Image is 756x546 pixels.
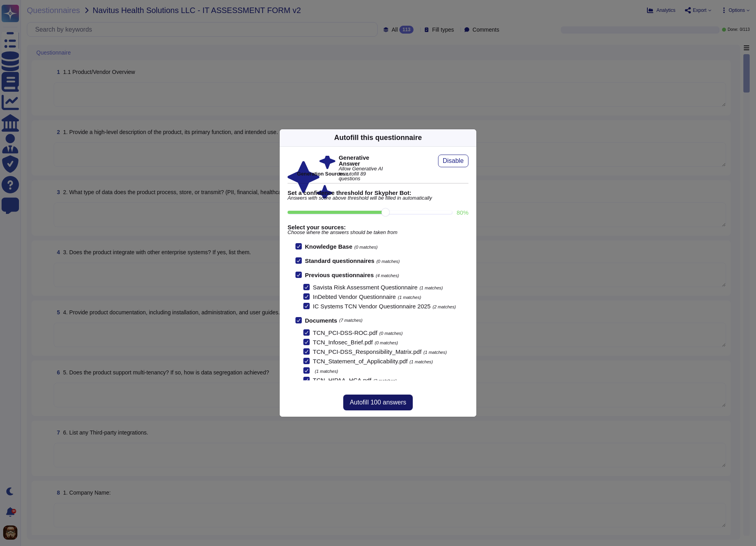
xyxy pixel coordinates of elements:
span: TCN_PCI-DSS_Responsibility_Matrix.pdf [313,348,421,355]
div: Autofill this questionnaire [334,132,422,143]
span: (0 matches) [375,340,398,345]
b: Set a confidence threshold for Skypher Bot: [288,190,468,196]
b: Generative Answer [339,155,386,166]
b: Generation Sources : [297,171,348,177]
span: (7 matches) [339,318,363,323]
b: Standard questionnaires [305,257,374,264]
b: Documents [305,317,337,323]
span: TCN_Infosec_Brief.pdf [313,339,373,346]
span: (1 matches) [315,369,338,374]
span: (1 matches) [419,285,443,290]
span: (0 matches) [354,245,378,249]
span: (1 matches) [398,295,421,300]
span: Allow Generative AI to autofill 89 questions [339,166,386,181]
b: Knowledge Base [305,243,352,250]
span: Choose where the answers should be taken from [288,230,468,235]
span: Answers with score above threshold will be filled in automatically [288,196,468,201]
span: TCN_Statement_of_Applicability.pdf [313,358,408,365]
span: (0 matches) [376,259,400,264]
span: (1 matches) [410,359,433,364]
span: InDebted Vendor Questionnaire [313,293,396,300]
span: (1 matches) [423,350,447,355]
span: (2 matches) [373,378,397,383]
span: (4 matches) [376,273,399,278]
button: Autofill 100 answers [343,395,412,410]
span: TCN_PCI-DSS-ROC.pdf [313,329,377,336]
span: TCN_HIPAA_HCA.pdf [313,377,371,384]
span: Disable [443,158,464,164]
span: (0 matches) [379,331,402,336]
span: Savista Risk Assessment Questionnaire [313,284,417,291]
span: IC Systems TCN Vendor Questionnaire 2025 [313,303,431,310]
button: Disable [438,155,468,167]
label: 80 % [457,210,468,215]
span: (2 matches) [433,304,456,309]
b: Select your sources: [288,224,468,230]
span: Autofill 100 answers [350,399,406,406]
b: Previous questionnaires [305,272,374,278]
